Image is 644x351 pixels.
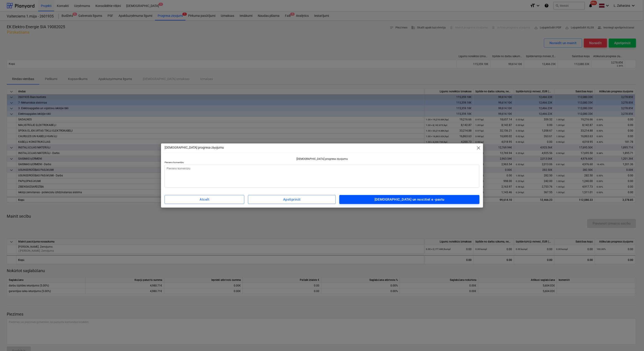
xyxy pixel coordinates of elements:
div: Apstiprināt [283,197,301,202]
iframe: Chat Widget [622,329,644,351]
div: [DEMOGRAPHIC_DATA] un nosūtiet e -pastu [375,197,444,202]
span: close [476,145,481,151]
p: [DEMOGRAPHIC_DATA] progresa ziņojumu [165,145,224,150]
button: Atcelt [165,195,244,204]
button: Apstiprināt [248,195,336,204]
button: [DEMOGRAPHIC_DATA] un nosūtiet e -pastu [339,195,479,204]
p: Pievieno komentāru [165,161,479,165]
p: [DEMOGRAPHIC_DATA] progresa ziņojumu [165,157,479,161]
div: Atcelt [200,197,209,202]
